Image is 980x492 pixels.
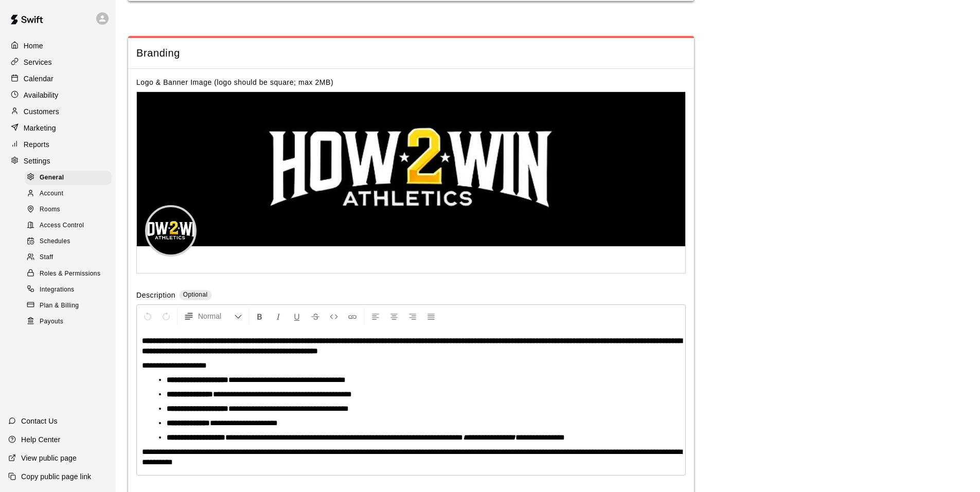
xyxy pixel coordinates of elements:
div: Schedules [25,234,112,249]
a: Reports [8,137,108,152]
a: Plan & Billing [25,298,116,314]
a: Customers [8,104,108,119]
span: Access Control [40,221,84,231]
span: Roles & Permissions [40,269,100,279]
button: Justify Align [422,307,440,325]
p: Home [24,41,43,51]
p: Settings [24,156,50,166]
div: Payouts [25,315,112,329]
a: Account [25,186,116,202]
span: Rooms [40,205,60,215]
button: Format Italics [270,307,287,325]
p: Reports [24,139,49,150]
a: Payouts [25,314,116,330]
a: Roles & Permissions [25,266,116,282]
a: Home [8,38,108,53]
span: Branding [136,46,686,60]
button: Formatting Options [180,307,246,325]
span: Normal [198,311,234,321]
p: Availability [24,90,59,100]
span: Integrations [40,285,75,295]
button: Left Align [367,307,384,325]
p: Calendar [24,74,54,84]
button: Right Align [404,307,421,325]
p: Services [24,57,52,67]
div: Integrations [25,283,112,297]
a: Marketing [8,120,108,136]
div: Rooms [25,203,112,217]
a: Rooms [25,202,116,218]
button: Format Underline [288,307,306,325]
p: Customers [24,106,59,117]
a: Services [8,54,108,70]
button: Undo [139,307,156,325]
a: Calendar [8,71,108,86]
button: Insert Code [325,307,343,325]
span: Plan & Billing [40,301,79,311]
p: Help Center [21,434,60,445]
span: Payouts [40,317,63,327]
div: General [25,171,112,185]
button: Format Strikethrough [307,307,324,325]
div: Account [25,187,112,201]
button: Redo [157,307,175,325]
span: Account [40,189,63,199]
p: Marketing [24,123,56,133]
a: General [25,170,116,186]
a: Availability [8,87,108,103]
span: Schedules [40,236,70,247]
a: Access Control [25,218,116,234]
span: General [40,173,64,183]
div: Staff [25,250,112,265]
p: Copy public page link [21,471,91,482]
span: Optional [183,291,208,298]
div: Access Control [25,218,112,233]
label: Logo & Banner Image (logo should be square; max 2MB) [136,78,333,86]
div: Plan & Billing [25,299,112,313]
a: Schedules [25,234,116,250]
label: Description [136,290,175,302]
button: Format Bold [251,307,269,325]
span: Staff [40,252,53,263]
a: Settings [8,153,108,169]
button: Center Align [385,307,403,325]
div: Roles & Permissions [25,267,112,281]
a: Integrations [25,282,116,298]
p: Contact Us [21,416,58,426]
button: Insert Link [344,307,361,325]
p: View public page [21,453,77,463]
a: Staff [25,250,116,266]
